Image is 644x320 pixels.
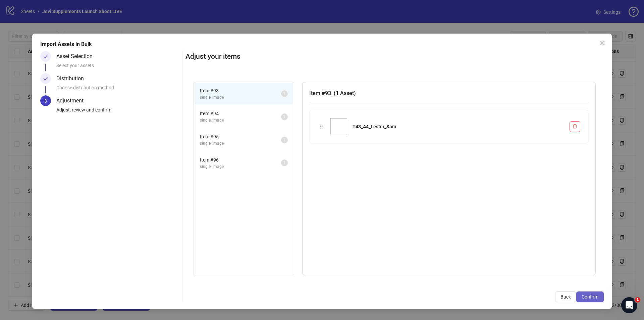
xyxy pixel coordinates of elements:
[330,118,347,135] img: T43_A4_Lester_Sam
[281,113,288,120] sup: 1
[560,294,571,300] span: Back
[283,161,285,165] span: 1
[283,91,285,96] span: 1
[200,117,281,124] span: single_image
[597,38,608,48] button: Close
[318,123,325,130] div: holder
[200,164,281,170] span: single_image
[334,90,356,96] span: ( 1 Asset )
[56,51,98,62] div: Asset Selection
[44,98,47,104] span: 3
[56,73,89,84] div: Distribution
[283,138,285,142] span: 1
[200,133,281,140] span: Item # 95
[281,90,288,97] sup: 1
[281,159,288,166] sup: 1
[200,110,281,117] span: Item # 94
[200,87,281,94] span: Item # 93
[200,140,281,147] span: single_image
[600,40,605,46] span: close
[185,51,604,62] h2: Adjust your items
[56,62,180,73] div: Select your assets
[56,106,180,118] div: Adjust, review and confirm
[200,94,281,101] span: single_image
[283,115,285,119] span: 1
[621,297,637,313] iframe: Intercom live chat
[309,89,589,97] h3: Item # 93
[582,294,598,300] span: Confirm
[56,84,180,95] div: Choose distribution method
[200,156,281,164] span: Item # 96
[573,124,577,129] span: delete
[555,291,576,302] button: Back
[281,137,288,143] sup: 1
[570,121,580,132] button: Delete
[635,297,640,303] span: 1
[40,40,604,48] div: Import Assets in Bulk
[56,95,89,106] div: Adjustment
[353,123,564,130] div: T43_A4_Lester_Sam
[576,291,604,302] button: Confirm
[43,76,48,81] span: check
[319,124,324,129] span: holder
[43,54,48,59] span: check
